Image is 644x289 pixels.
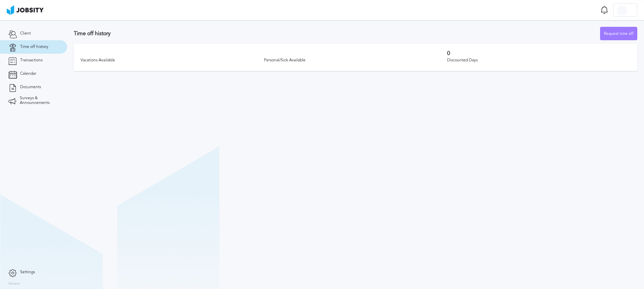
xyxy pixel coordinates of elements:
[447,50,631,56] h3: 0
[264,58,447,63] div: Personal/Sick Available
[447,58,631,63] div: Discounted Days
[20,71,36,76] span: Calendar
[20,270,35,275] span: Settings
[20,85,41,90] span: Documents
[80,58,264,63] div: Vacations Available
[600,27,637,41] div: Request time off
[8,282,21,286] label: Version:
[20,45,48,49] span: Time off history
[20,31,31,36] span: Client
[20,58,43,63] span: Transactions
[7,5,44,15] img: ab4bad089aa723f57921c736e9817d99.png
[600,27,637,40] button: Request time off
[20,96,59,105] span: Surveys & Announcements
[74,31,600,37] h3: Time off history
